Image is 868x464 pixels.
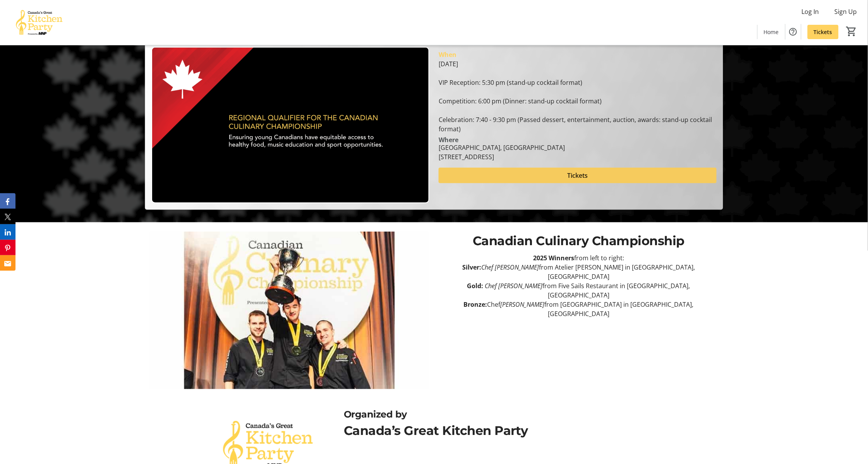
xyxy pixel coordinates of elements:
[473,233,684,248] span: Canadian Culinary Championship
[814,28,832,36] span: Tickets
[344,408,667,422] div: Organized by
[439,59,717,134] div: [DATE] VIP Reception: 5:30 pm (stand-up cocktail format) Competition: 6:00 pm (Dinner: stand-up c...
[786,24,801,40] button: Help
[439,281,719,300] p: from Five Sails Restaurant in [GEOGRAPHIC_DATA], [GEOGRAPHIC_DATA]
[481,263,539,272] em: Chef [PERSON_NAME]
[439,300,719,318] p: Chef from [GEOGRAPHIC_DATA] in [GEOGRAPHIC_DATA], [GEOGRAPHIC_DATA]
[464,300,487,309] strong: Bronze:
[439,263,719,281] p: from Atelier [PERSON_NAME] in [GEOGRAPHIC_DATA], [GEOGRAPHIC_DATA]
[439,152,565,162] div: [STREET_ADDRESS]
[501,300,545,309] em: [PERSON_NAME]
[758,25,785,39] a: Home
[835,7,857,16] span: Sign Up
[796,5,825,18] button: Log In
[533,254,574,262] strong: 2025 Winners
[149,232,429,389] img: undefined
[808,25,839,39] a: Tickets
[845,24,859,38] button: Cart
[829,5,863,18] button: Sign Up
[439,137,458,143] div: Where
[151,47,429,203] img: Campaign CTA Media Photo
[485,282,543,290] em: Chef [PERSON_NAME]
[439,168,717,183] button: Tickets
[467,282,484,290] strong: Gold:
[462,263,481,272] strong: Silver:
[439,143,565,152] div: [GEOGRAPHIC_DATA], [GEOGRAPHIC_DATA]
[764,28,779,36] span: Home
[5,3,74,42] img: Canada’s Great Kitchen Party's Logo
[439,253,719,263] p: from left to right:
[568,171,588,180] span: Tickets
[802,7,819,16] span: Log In
[439,50,456,59] div: When
[344,422,667,440] div: Canada’s Great Kitchen Party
